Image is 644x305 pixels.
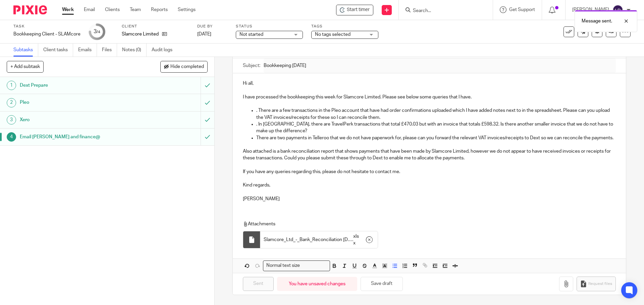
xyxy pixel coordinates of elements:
[43,44,73,57] a: Client tasks
[612,5,623,15] img: svg%3E
[302,262,326,269] input: Search for option
[97,30,100,34] small: /4
[102,44,117,57] a: Files
[264,236,352,243] span: Slamcore_Ltd_-_Bank_Reconciliation [DATE]
[263,260,330,271] div: Search for option
[315,32,351,37] span: No tags selected
[197,24,227,29] label: Due by
[243,221,603,227] p: Attachments
[353,233,361,247] span: xlsx
[13,24,80,29] label: Task
[160,61,208,72] button: Hide completed
[20,80,136,90] h1: Dext Prepare
[277,277,357,291] div: You have unsaved changes
[236,24,303,29] label: Status
[239,32,263,37] span: Not started
[197,32,211,36] span: [DATE]
[7,61,44,72] button: + Add subtask
[170,64,204,70] span: Hide completed
[151,6,168,13] a: Reports
[582,18,612,24] p: Message sent.
[20,97,136,107] h1: Pleo
[336,5,373,15] div: Slamcore Limited - Bookkeeping Client - SLAMcore
[13,5,47,14] img: Pixie
[152,44,177,57] a: Audit logs
[78,44,97,57] a: Emails
[265,262,301,269] span: Normal text size
[243,62,260,69] label: Subject:
[243,168,615,175] p: If you have any queries regarding this, please do not hesitate to contact me.
[243,148,615,162] p: Also attached is a bank reconciliation report that shows payments that have been made by Slamcore...
[13,44,38,57] a: Subtasks
[178,6,196,13] a: Settings
[256,121,615,135] p: . In [GEOGRAPHIC_DATA], there are TravelPerk transactions that total £470.03 but with an invoice ...
[7,98,16,107] div: 2
[13,31,80,37] div: Bookkeeping Client - SLAMcore
[20,132,136,142] h1: Email [PERSON_NAME] and finance@
[122,31,159,37] p: Slamcore Limited
[122,24,189,29] label: Client
[243,277,274,291] input: Sent
[311,24,378,29] label: Tags
[577,277,615,292] button: Request files
[7,81,16,90] div: 1
[256,135,615,141] p: There are two payments in Telleroo that we do not have paperwork for, please can you forward the ...
[361,277,403,291] button: Save draft
[588,281,612,287] span: Request files
[260,231,378,248] div: .
[243,196,615,202] p: [PERSON_NAME]
[243,80,615,87] p: Hi all,
[130,6,141,13] a: Team
[84,6,95,13] a: Email
[20,115,136,125] h1: Xero
[7,115,16,125] div: 3
[105,6,120,13] a: Clients
[122,44,147,57] a: Notes (0)
[7,132,16,142] div: 4
[94,28,100,35] div: 3
[256,107,615,121] p: . There are a few transactions in the Pleo account that have had order confirmations uploaded whi...
[243,94,615,100] p: I have processed the bookkeeping this week for Slamcore Limited. Please see below some queries th...
[62,6,74,13] a: Work
[243,182,615,188] p: Kind regards,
